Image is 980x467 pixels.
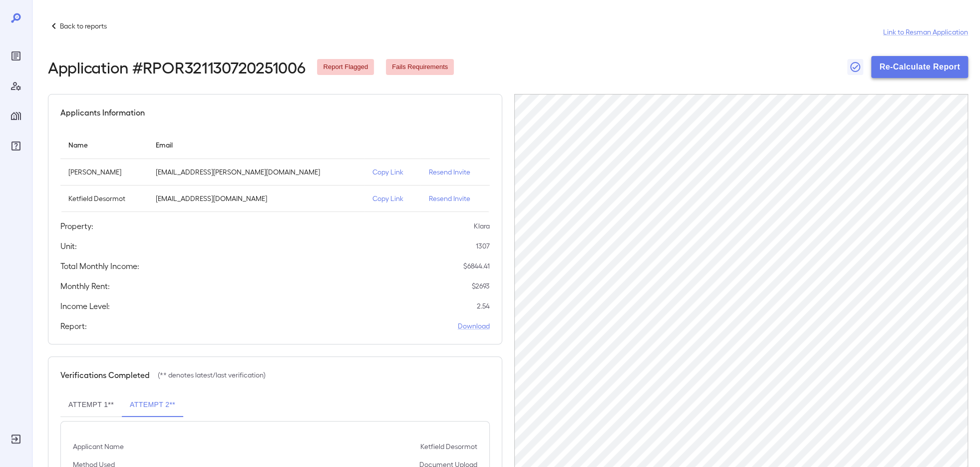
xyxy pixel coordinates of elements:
p: Back to reports [60,21,107,31]
h2: Application # RPOR321130720251006 [48,58,305,76]
p: 1307 [476,241,490,251]
button: Attempt 1** [60,393,122,417]
div: Manage Properties [8,108,24,124]
p: [PERSON_NAME] [68,167,140,177]
div: FAQ [8,138,24,154]
button: Attempt 2** [122,393,183,417]
a: Download [458,321,490,331]
span: Report Flagged [317,62,374,72]
p: Copy Link [372,193,413,203]
th: Name [60,130,148,159]
div: Manage Users [8,78,24,94]
h5: Monthly Rent: [60,280,110,292]
p: $ 6844.41 [463,261,490,271]
div: Log Out [8,431,24,447]
h5: Report: [60,320,87,332]
p: Applicant Name [73,441,124,451]
h5: Total Monthly Income: [60,260,139,272]
p: Resend Invite [428,167,481,177]
div: Reports [8,48,24,64]
h5: Property: [60,220,93,232]
button: Close Report [847,59,863,75]
button: Re-Calculate Report [871,56,968,78]
table: simple table [60,130,490,212]
p: Ketfield Desormot [68,193,140,203]
h5: Applicants Information [60,106,145,118]
h5: Unit: [60,240,77,252]
p: Resend Invite [428,193,481,203]
h5: Income Level: [60,300,110,312]
p: [EMAIL_ADDRESS][DOMAIN_NAME] [156,193,356,203]
p: $ 2693 [472,281,490,291]
h5: Verifications Completed [60,369,150,381]
p: [EMAIL_ADDRESS][PERSON_NAME][DOMAIN_NAME] [156,167,356,177]
p: 2.54 [477,301,490,311]
a: Link to Resman Application [883,27,968,37]
p: Ketfield Desormot [420,441,477,451]
p: Klara [474,221,490,231]
p: (** denotes latest/last verification) [158,370,266,380]
th: Email [148,130,364,159]
span: Fails Requirements [386,62,454,72]
p: Copy Link [372,167,413,177]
